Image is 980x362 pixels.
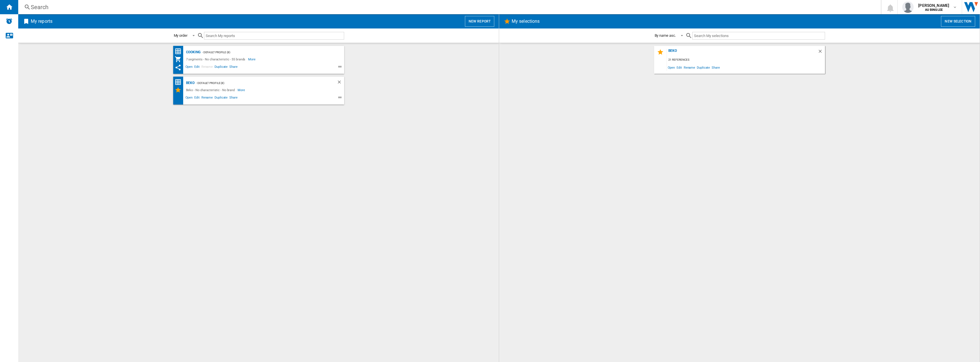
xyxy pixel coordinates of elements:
[941,16,975,27] button: New selection
[201,64,214,71] span: Rename
[185,87,238,93] div: Beko - No characteristic - No brand
[195,79,325,87] div: - Default profile (8)
[175,87,185,93] div: My Selections
[248,56,256,63] span: More
[902,1,914,13] img: profile.jpg
[676,64,683,71] span: Edit
[175,79,185,86] div: Price Ranking
[925,8,943,12] b: AU BINGLEE
[692,32,825,40] input: Search My selections
[228,64,238,71] span: Share
[337,79,344,87] div: Delete
[918,3,949,8] span: [PERSON_NAME]
[465,16,494,27] button: New report
[655,33,676,38] div: By name asc.
[193,95,201,102] span: Edit
[511,16,541,27] h2: My selections
[174,33,187,38] div: My order
[711,64,721,71] span: Share
[175,48,185,55] div: Price Matrix
[238,87,246,93] span: More
[185,56,248,63] div: 7 segments - No characteristic - 55 brands
[185,79,195,87] div: Beko
[818,49,825,56] div: Delete
[214,95,228,102] span: Duplicate
[204,32,344,40] input: Search My reports
[31,3,866,11] div: Search
[214,64,228,71] span: Duplicate
[667,56,825,64] div: 21 references
[175,64,181,71] ng-md-icon: This report has been shared with you
[667,49,818,56] div: Beko
[193,64,201,71] span: Edit
[185,49,201,56] div: Cooking
[175,56,185,63] div: My Assortment
[185,64,194,71] span: Open
[696,64,711,71] span: Duplicate
[185,95,194,102] span: Open
[201,95,214,102] span: Rename
[30,16,54,27] h2: My reports
[683,64,696,71] span: Rename
[6,18,13,24] img: alerts-logo.svg
[228,95,238,102] span: Share
[201,49,333,56] div: - Default profile (8)
[667,64,676,71] span: Open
